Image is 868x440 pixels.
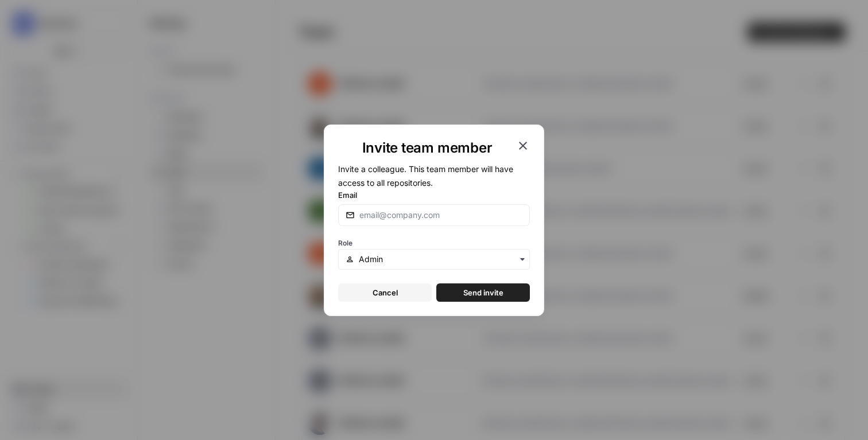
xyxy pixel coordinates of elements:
[338,283,432,302] button: Cancel
[338,239,352,247] span: Role
[359,254,522,265] input: Admin
[338,189,530,201] label: Email
[373,287,398,298] span: Cancel
[463,287,503,298] span: Send invite
[338,164,513,188] span: Invite a colleague. This team member will have access to all repositories.
[338,139,516,157] h1: Invite team member
[436,283,530,302] button: Send invite
[359,209,522,221] input: email@company.com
